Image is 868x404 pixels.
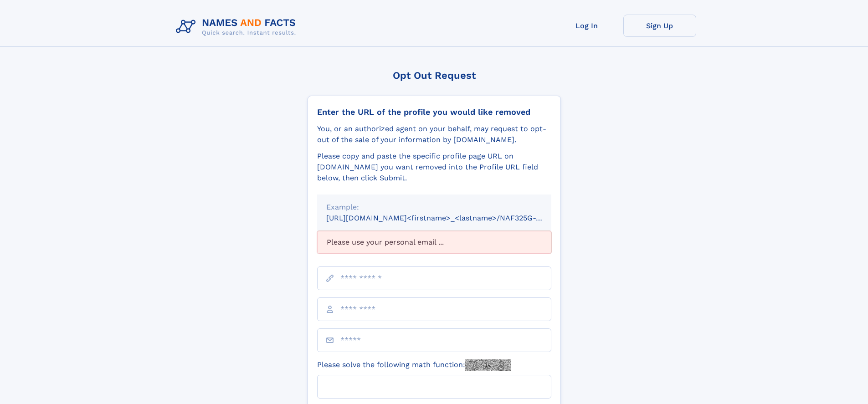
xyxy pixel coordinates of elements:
div: Please copy and paste the specific profile page URL on [DOMAIN_NAME] you want removed into the Pr... [317,151,551,184]
label: Please solve the following math function: [317,359,511,371]
a: Log In [550,15,623,37]
div: You, or an authorized agent on your behalf, may request to opt-out of the sale of your informatio... [317,123,551,145]
div: Opt Out Request [308,70,561,81]
div: Enter the URL of the profile you would like removed [317,107,551,117]
a: Sign Up [623,15,696,37]
img: Logo Names and Facts [172,15,303,39]
div: Please use your personal email ... [317,231,551,254]
small: [URL][DOMAIN_NAME]<firstname>_<lastname>/NAF325G-xxxxxxxx [326,214,569,222]
div: Example: [326,202,542,213]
